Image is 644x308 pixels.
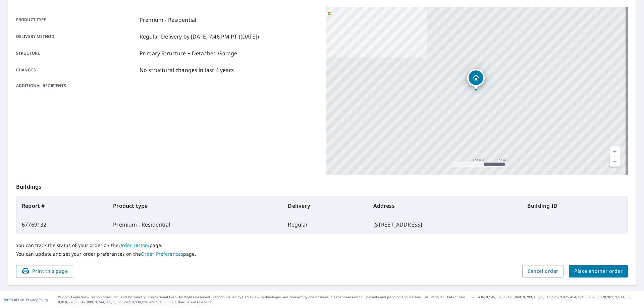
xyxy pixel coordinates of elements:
a: Terms of Use [3,297,24,302]
a: Current Level 17, Zoom In [610,146,620,157]
button: Print this page [16,265,73,278]
th: Building ID [522,196,628,215]
p: © 2025 Eagle View Technologies, Inc. and Pictometry International Corp. All Rights Reserved. Repo... [58,295,641,305]
p: | [3,298,48,302]
td: Premium - Residential [108,215,282,234]
p: Primary Structure + Detached Garage [140,49,237,57]
p: Delivery method [16,33,137,41]
p: Product type [16,16,137,24]
button: Cancel order [522,265,564,278]
a: Current Level 17, Zoom Out [610,157,620,167]
a: Order History [118,242,150,248]
td: [STREET_ADDRESS] [368,215,522,234]
p: You can track the status of your order on the page. [16,242,628,248]
p: Buildings [16,175,628,196]
th: Report # [16,196,108,215]
th: Product type [108,196,282,215]
p: Regular Delivery by [DATE] 7:46 PM PT ([DATE]) [140,33,259,41]
td: 67769132 [16,215,108,234]
p: Additional recipients [16,83,137,89]
p: Premium - Residential [140,16,196,24]
div: Dropped pin, building 1, Residential property, 21310 NE 92nd Pl Redmond, WA 98053 [467,69,485,90]
p: You can update and set your order preferences on the page. [16,251,628,257]
span: Cancel order [528,267,558,275]
a: Privacy Policy [26,297,48,302]
th: Address [368,196,522,215]
span: Print this page [21,267,68,275]
p: Changes [16,66,137,74]
th: Delivery [282,196,368,215]
p: Structure [16,49,137,57]
a: Order Preferences [141,251,183,257]
span: Place another order [574,267,623,275]
td: Regular [282,215,368,234]
button: Place another order [569,265,628,278]
p: No structural changes in last 4 years [140,66,234,74]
